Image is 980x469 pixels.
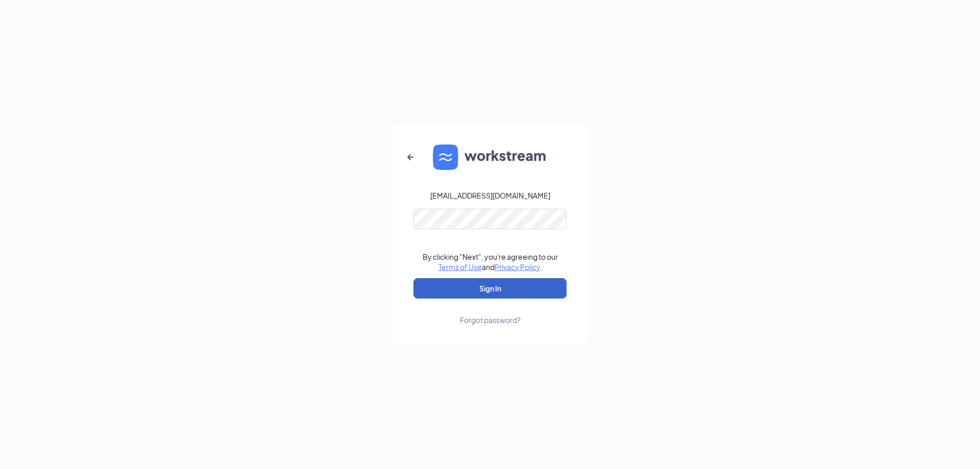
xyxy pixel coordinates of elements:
[423,252,558,272] div: By clicking "Next", you're agreeing to our and .
[460,315,521,325] div: Forgot password?
[398,145,423,169] button: ArrowLeftNew
[460,299,521,325] a: Forgot password?
[433,144,547,170] img: WS logo and Workstream text
[438,262,482,271] a: Terms of Use
[430,190,550,201] div: [EMAIL_ADDRESS][DOMAIN_NAME]
[413,278,567,299] button: Sign In
[404,151,416,163] svg: ArrowLeftNew
[495,262,540,271] a: Privacy Policy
